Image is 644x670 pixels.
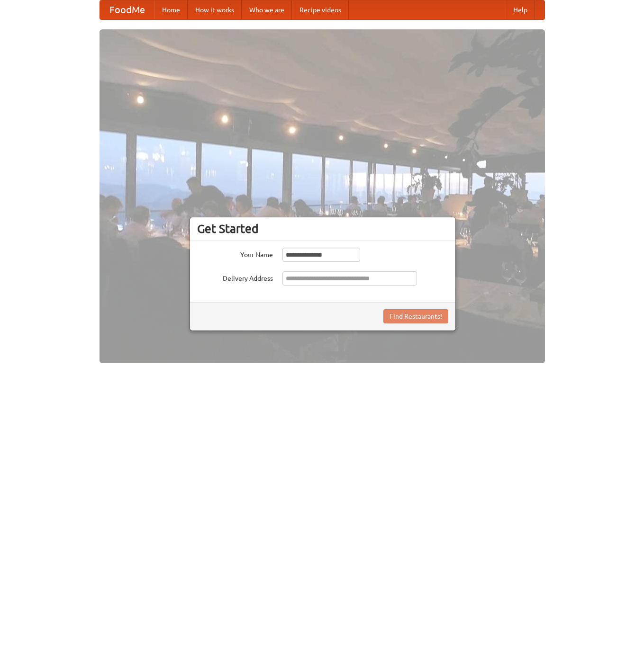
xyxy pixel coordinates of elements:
[197,271,273,283] label: Delivery Address
[506,0,535,19] a: Help
[197,248,273,259] label: Your Name
[188,0,242,19] a: How it works
[292,0,349,19] a: Recipe videos
[242,0,292,19] a: Who we are
[154,0,188,19] a: Home
[100,0,154,19] a: FoodMe
[197,222,448,236] h3: Get Started
[383,309,448,323] button: Find Restaurants!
